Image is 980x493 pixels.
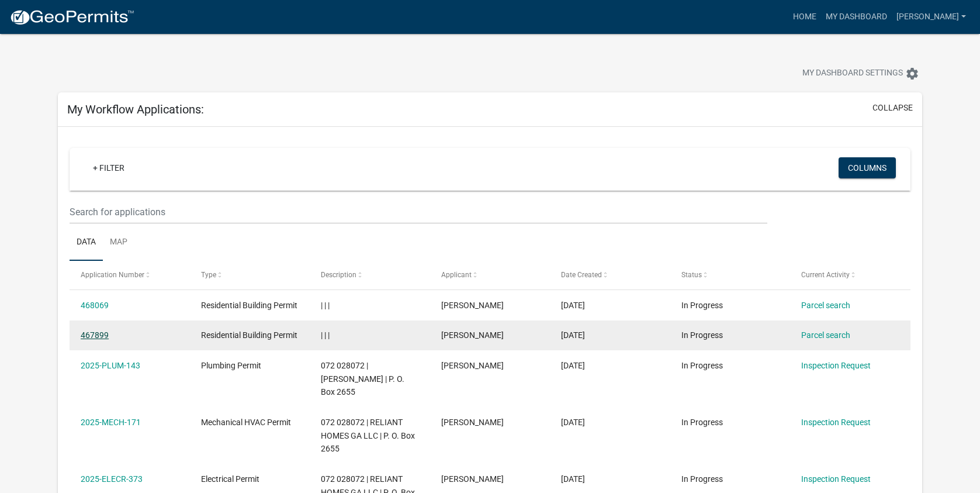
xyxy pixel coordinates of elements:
[103,224,134,261] a: Map
[81,271,144,279] span: Application Number
[561,361,585,370] span: 07/18/2025
[801,271,850,279] span: Current Activity
[84,157,134,178] a: + Filter
[70,261,190,289] datatable-header-cell: Application Number
[892,6,971,28] a: [PERSON_NAME]
[561,301,585,310] span: 08/22/2025
[790,261,910,289] datatable-header-cell: Current Activity
[201,418,291,427] span: Mechanical HVAC Permit
[201,361,261,370] span: Plumbing Permit
[801,361,871,370] a: Inspection Request
[201,271,216,279] span: Type
[189,261,310,289] datatable-header-cell: Type
[81,301,109,310] a: 468069
[550,261,670,289] datatable-header-cell: Date Created
[788,6,821,28] a: Home
[70,224,103,261] a: Data
[872,102,913,114] button: collapse
[310,261,430,289] datatable-header-cell: Description
[81,418,141,427] a: 2025-MECH-171
[681,330,723,340] span: In Progress
[441,418,504,427] span: Melinda Landrum
[801,418,871,427] a: Inspection Request
[905,67,919,81] i: settings
[321,418,415,454] span: 072 028072 | RELIANT HOMES GA LLC | P. O. Box 2655
[839,157,896,178] button: Columns
[681,361,723,370] span: In Progress
[801,330,850,340] a: Parcel search
[81,474,143,484] a: 2025-ELECR-373
[802,67,903,81] span: My Dashboard Settings
[821,6,892,28] a: My Dashboard
[81,361,140,370] a: 2025-PLUM-143
[681,474,723,484] span: In Progress
[321,271,356,279] span: Description
[70,200,767,224] input: Search for applications
[321,301,330,310] span: | | |
[201,474,259,484] span: Electrical Permit
[81,330,109,340] a: 467899
[321,361,404,397] span: 072 028072 | Lance McCart | P. O. Box 2655
[801,474,871,484] a: Inspection Request
[67,102,204,116] h5: My Workflow Applications:
[201,330,297,340] span: Residential Building Permit
[561,474,585,484] span: 07/18/2025
[430,261,550,289] datatable-header-cell: Applicant
[561,330,585,340] span: 08/22/2025
[681,271,702,279] span: Status
[681,418,723,427] span: In Progress
[201,301,297,310] span: Residential Building Permit
[681,301,723,310] span: In Progress
[793,62,929,85] button: My Dashboard Settingssettings
[670,261,791,289] datatable-header-cell: Status
[561,418,585,427] span: 07/18/2025
[321,330,330,340] span: | | |
[441,301,504,310] span: Melinda Landrum
[561,271,602,279] span: Date Created
[801,301,850,310] a: Parcel search
[441,474,504,484] span: Melinda Landrum
[441,361,504,370] span: Melinda Landrum
[441,271,472,279] span: Applicant
[441,330,504,340] span: Melinda Landrum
